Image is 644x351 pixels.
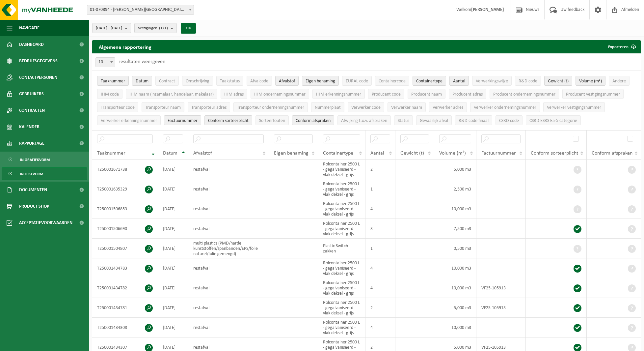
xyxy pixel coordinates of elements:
[375,76,409,86] button: ContainercodeContainercode: Activate to sort
[296,118,331,123] span: Conform afspraken
[379,79,406,84] span: Containercode
[216,76,243,86] button: TaakstatusTaakstatus: Activate to sort
[136,79,148,84] span: Datum
[455,115,492,125] button: R&D code finaalR&amp;D code finaal: Activate to sort
[416,79,443,84] span: Containertype
[603,40,640,53] button: Exporteren
[576,76,605,86] button: Volume (m³)Volume (m³): Activate to sort
[318,219,365,239] td: Rolcontainer 2500 L - gegalvaniseerd - vlak deksel - grijs
[433,105,463,110] span: Verwerker adres
[158,199,188,219] td: [DATE]
[566,92,620,97] span: Producent vestigingsnummer
[365,160,395,179] td: 2
[2,167,87,180] a: In lijstvorm
[519,79,537,84] span: R&D code
[101,79,125,84] span: Taaknummer
[472,76,512,86] button: VerwerkingswijzeVerwerkingswijze: Activate to sort
[420,118,448,123] span: Gevaarlijk afval
[453,79,465,84] span: Aantal
[95,57,115,67] span: 10
[543,102,605,112] button: Verwerker vestigingsnummerVerwerker vestigingsnummer: Activate to sort
[254,92,306,97] span: IHM ondernemingsnummer
[97,102,138,112] button: Transporteur codeTransporteur code: Activate to sort
[250,79,268,84] span: Afvalcode
[19,182,47,198] span: Documenten
[499,118,519,123] span: CSRD code
[312,89,365,99] button: IHM erkenningsnummerIHM erkenningsnummer: Activate to sort
[318,298,365,318] td: Rolcontainer 2500 L - gegalvaniseerd - vlak deksel - grijs
[92,179,158,199] td: T250001635329
[544,76,572,86] button: Gewicht (t)Gewicht (t): Activate to sort
[394,115,413,125] button: StatusStatus: Activate to sort
[490,89,559,99] button: Producent ondernemingsnummerProducent ondernemingsnummer: Activate to sort
[592,151,632,156] span: Conform afspraken
[434,278,476,298] td: 10,000 m3
[346,79,368,84] span: EURAL code
[19,53,58,69] span: Bedrijfsgegevens
[119,59,165,64] label: resultaten weergeven
[434,179,476,199] td: 2,500 m3
[255,115,289,125] button: SorteerfoutenSorteerfouten: Activate to sort
[155,76,179,86] button: ContractContract: Activate to sort
[138,23,168,33] span: Vestigingen
[188,258,269,278] td: restafval
[19,69,57,86] span: Contactpersonen
[19,135,44,152] span: Rapportage
[158,278,188,298] td: [DATE]
[318,239,365,258] td: Plastic Switch zakken
[188,199,269,219] td: restafval
[365,239,395,258] td: 1
[188,179,269,199] td: restafval
[470,102,540,112] button: Verwerker ondernemingsnummerVerwerker ondernemingsnummer: Activate to sort
[97,115,161,125] button: Verwerker erkenningsnummerVerwerker erkenningsnummer: Activate to sort
[337,115,391,125] button: Afwijking t.o.v. afsprakenAfwijking t.o.v. afspraken: Activate to sort
[365,278,395,298] td: 4
[449,76,469,86] button: AantalAantal: Activate to sort
[158,160,188,179] td: [DATE]
[274,151,309,156] span: Eigen benaming
[391,105,422,110] span: Verwerker naam
[188,160,269,179] td: restafval
[19,215,72,231] span: Acceptatievoorwaarden
[413,76,446,86] button: ContainertypeContainertype: Activate to sort
[220,79,240,84] span: Taakstatus
[97,76,129,86] button: TaaknummerTaaknummer: Activate to remove sorting
[3,336,110,351] iframe: chat widget
[188,318,269,337] td: restafval
[188,239,269,258] td: multi plastics (PMD/harde kunststoffen/spanbanden/EPS/folie naturel/folie gemengd)
[476,298,526,318] td: VF25-105913
[302,76,339,86] button: Eigen benamingEigen benaming: Activate to sort
[158,318,188,337] td: [DATE]
[365,219,395,239] td: 3
[101,105,135,110] span: Transporteur code
[20,154,50,166] span: In grafiekvorm
[92,239,158,258] td: T250001504807
[224,92,244,97] span: IHM adres
[19,20,40,36] span: Navigatie
[259,118,285,123] span: Sorteerfouten
[92,278,158,298] td: T250001434782
[434,239,476,258] td: 0,500 m3
[368,89,404,99] button: Producent codeProducent code: Activate to sort
[388,102,426,112] button: Verwerker naamVerwerker naam: Activate to sort
[365,199,395,219] td: 4
[452,92,483,97] span: Producent adres
[311,102,344,112] button: NummerplaatNummerplaat: Activate to sort
[208,118,249,123] span: Conform sorteerplicht
[92,199,158,219] td: T250001506853
[101,118,157,123] span: Verwerker erkenningsnummer
[496,115,523,125] button: CSRD codeCSRD code: Activate to sort
[92,219,158,239] td: T250001506690
[19,119,40,135] span: Kalender
[429,102,467,112] button: Verwerker adresVerwerker adres: Activate to sort
[493,92,555,97] span: Producent ondernemingsnummer
[579,79,602,84] span: Volume (m³)
[365,258,395,278] td: 4
[318,318,365,337] td: Rolcontainer 2500 L - gegalvaniseerd - vlak deksel - grijs
[96,23,122,33] span: [DATE] - [DATE]
[87,5,194,15] span: 01-070894 - CASTELEIN SEALANTS NV - KAPELLEN
[529,118,577,123] span: CSRD ESRS E5-5 categorie
[129,92,214,97] span: IHM naam (inzamelaar, handelaar, makelaar)
[292,115,334,125] button: Conform afspraken : Activate to sort
[188,278,269,298] td: restafval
